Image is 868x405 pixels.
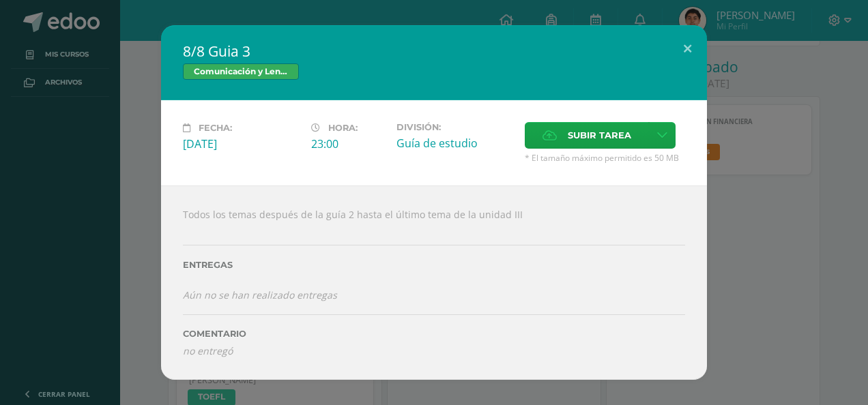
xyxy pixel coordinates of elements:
[311,136,386,151] div: 23:00
[183,288,337,301] i: Aún no se han realizado entregas
[183,42,685,61] h2: 8/8 Guia 3
[183,329,685,339] label: Comentario
[161,185,707,379] div: Todos los temas después de la guía 2 hasta el último tema de la unidad III
[525,152,685,164] span: * El tamaño máximo permitido es 50 MB
[183,63,299,80] span: Comunicación y Lenguaje
[396,122,514,132] label: División:
[568,123,631,148] span: Subir tarea
[668,25,707,72] button: Close (Esc)
[183,260,685,270] label: Entregas
[199,123,232,133] span: Fecha:
[328,123,358,133] span: Hora:
[396,136,514,151] div: Guía de estudio
[183,344,233,357] i: no entregó
[183,136,300,151] div: [DATE]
